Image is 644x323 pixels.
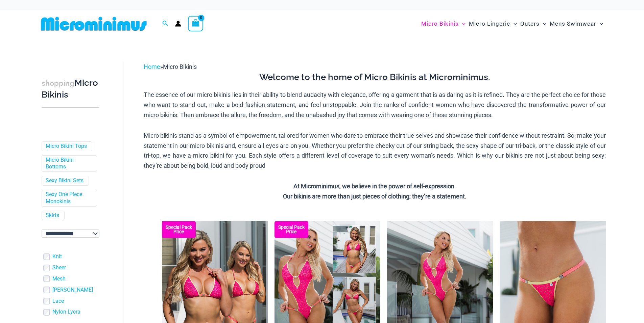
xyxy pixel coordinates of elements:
[469,15,510,32] span: Micro Lingerie
[519,14,548,34] a: OutersMenu ToggleMenu Toggle
[52,308,80,316] a: Nylon Lycra
[52,253,62,260] a: Knit
[144,131,606,171] p: Micro bikinis stand as a symbol of empowerment, tailored for women who dare to embrace their true...
[550,15,596,32] span: Mens Swimwear
[420,14,467,34] a: Micro BikinisMenu ToggleMenu Toggle
[520,15,540,32] span: Outers
[467,14,519,34] a: Micro LingerieMenu ToggleMenu Toggle
[52,298,64,305] a: Lace
[38,16,149,31] img: MM SHOP LOGO FLAT
[144,63,160,70] a: Home
[52,264,66,271] a: Sheer
[46,143,87,150] a: Micro Bikini Tops
[459,15,466,32] span: Menu Toggle
[275,225,308,234] b: Special Pack Price
[46,157,92,171] a: Micro Bikini Bottoms
[42,230,99,238] select: wpc-taxonomy-pa_color-745982
[175,21,181,27] a: Account icon link
[548,14,605,34] a: Mens SwimwearMenu ToggleMenu Toggle
[46,177,84,184] a: Sexy Bikini Sets
[144,72,606,83] h3: Welcome to the home of Micro Bikinis at Microminimus.
[540,15,546,32] span: Menu Toggle
[42,77,99,101] h3: Micro Bikinis
[293,183,456,190] strong: At Microminimus, we believe in the power of self-expression.
[283,193,467,200] strong: Our bikinis are more than just pieces of clothing; they’re a statement.
[421,15,459,32] span: Micro Bikinis
[163,63,197,70] span: Micro Bikinis
[162,20,168,28] a: Search icon link
[52,287,93,294] a: [PERSON_NAME]
[46,212,59,219] a: Skirts
[596,15,603,32] span: Menu Toggle
[46,191,92,205] a: Sexy One Piece Monokinis
[52,275,66,282] a: Mesh
[419,12,606,35] nav: Site Navigation
[144,63,197,70] span: »
[42,79,74,87] span: shopping
[510,15,517,32] span: Menu Toggle
[188,16,204,31] a: View Shopping Cart, empty
[162,225,196,234] b: Special Pack Price
[144,90,606,120] p: The essence of our micro bikinis lies in their ability to blend audacity with elegance, offering ...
